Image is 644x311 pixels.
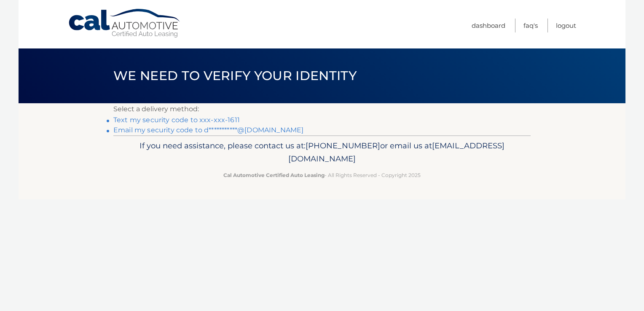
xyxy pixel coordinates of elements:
[113,68,357,83] span: We need to verify your identity
[523,19,538,32] a: FAQ's
[68,8,182,38] a: Cal Automotive
[113,116,240,124] a: Text my security code to xxx-xxx-1611
[556,19,576,32] a: Logout
[119,171,525,180] p: - All Rights Reserved - Copyright 2025
[223,172,325,178] strong: Cal Automotive Certified Auto Leasing
[113,103,531,115] p: Select a delivery method:
[119,139,525,166] p: If you need assistance, please contact us at: or email us at
[306,141,380,150] span: [PHONE_NUMBER]
[472,19,505,32] a: Dashboard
